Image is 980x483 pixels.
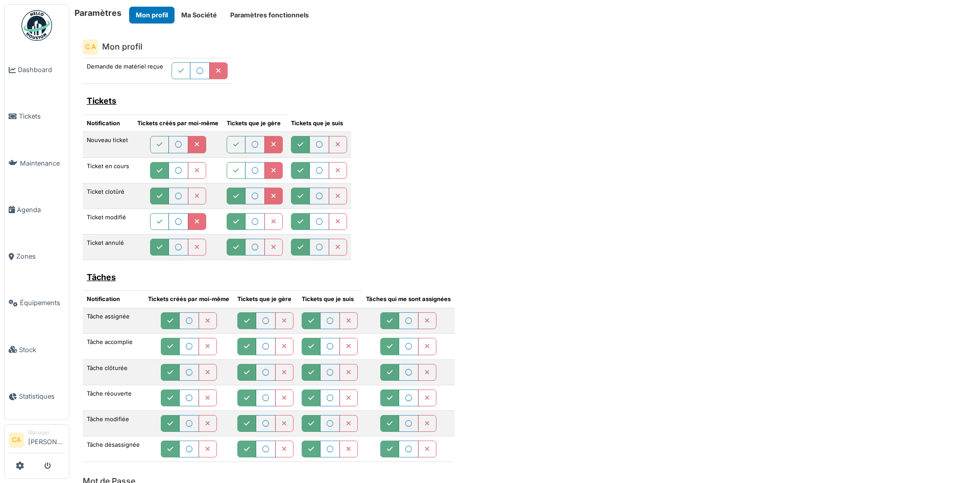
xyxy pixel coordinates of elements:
h6: Mon profil [102,42,142,52]
img: Badge_color-CXgf-gQk.svg [21,10,52,41]
div: Manager [28,429,65,436]
td: Tâche assignée [83,308,144,334]
span: Stock [19,345,65,355]
td: Tâche accomplie [83,334,144,359]
span: Équipements [20,298,65,308]
th: Tâches qui me sont assignées [362,291,455,308]
td: Tâche réouverte [83,385,144,410]
div: C A [83,39,98,55]
a: Dashboard [5,47,69,93]
a: Zones [5,233,69,280]
li: [PERSON_NAME] [28,429,65,451]
button: Paramètres fonctionnels [224,7,315,24]
span: Zones [16,251,65,261]
th: Tickets créés par moi-même [133,114,223,132]
a: Équipements [5,280,69,326]
a: Statistiques [5,373,69,420]
td: Tâche modifiée [83,411,144,436]
td: Ticket annulé [83,235,133,260]
li: CA [9,432,24,448]
a: Tickets [5,93,69,140]
a: Agenda [5,187,69,233]
th: Notification [83,291,144,308]
th: Tickets que je suis [287,114,351,132]
h6: Tâches [87,272,358,282]
td: Ticket clotûré [83,183,133,209]
h6: Tickets [87,96,283,106]
th: Notification [83,114,133,132]
a: CA Manager[PERSON_NAME] [9,429,65,453]
span: Tickets [19,111,65,121]
th: Tickets créés par moi-même [144,291,233,308]
th: Tickets que je suis [298,291,362,308]
a: Stock [5,327,69,373]
span: Maintenance [20,158,65,168]
td: Ticket modifié [83,209,133,234]
td: Tâche clôturée [83,359,144,385]
button: Mon profil [129,7,175,24]
th: Tickets que je gère [223,114,287,132]
span: Statistiques [19,392,65,401]
span: Agenda [17,205,65,215]
td: Nouveau ticket [83,132,133,157]
td: Tâche désassignée [83,436,144,462]
span: Dashboard [18,65,65,75]
a: Maintenance [5,140,69,187]
th: Tickets que je gère [233,291,298,308]
label: Demande de matériel reçue [87,62,163,71]
td: Ticket en cours [83,157,133,183]
h6: Paramètres [75,8,121,18]
button: Ma Société [175,7,224,24]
